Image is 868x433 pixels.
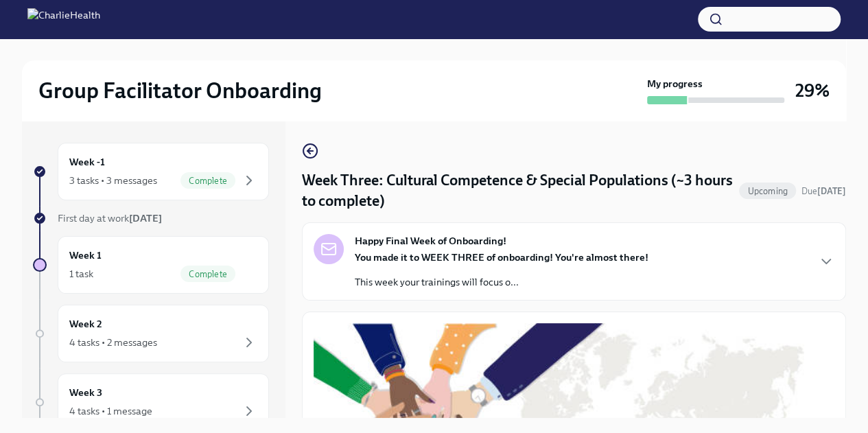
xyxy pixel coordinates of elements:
a: Week 11 taskComplete [33,236,269,294]
strong: My progress [647,77,703,91]
strong: You made it to WEEK THREE of onboarding! You're almost there! [355,251,648,264]
a: Week -13 tasks • 3 messagesComplete [33,143,269,200]
h4: Week Three: Cultural Competence & Special Populations (~3 hours to complete) [302,170,734,211]
span: October 6th, 2025 09:00 [801,185,846,198]
a: First day at work[DATE] [33,211,269,225]
h3: 29% [795,78,830,103]
strong: [DATE] [129,212,162,224]
h6: Week 1 [69,248,102,263]
div: 4 tasks • 1 message [69,404,152,418]
a: Week 24 tasks • 2 messages [33,305,269,362]
span: First day at work [58,212,162,224]
img: CharlieHealth [27,8,100,30]
h2: Group Facilitator Onboarding [38,77,322,104]
h6: Week 3 [69,385,102,400]
div: 3 tasks • 3 messages [69,174,157,187]
strong: Happy Final Week of Onboarding! [355,234,506,248]
h6: Week -1 [69,154,105,169]
div: 1 task [69,267,93,281]
span: Complete [180,269,235,279]
span: Upcoming [739,186,796,196]
span: Complete [180,176,235,186]
p: This week your trainings will focus o... [355,275,648,289]
a: Week 34 tasks • 1 message [33,373,269,431]
strong: [DATE] [817,186,846,196]
h6: Week 2 [69,316,102,331]
span: Due [801,186,846,196]
div: 4 tasks • 2 messages [69,336,157,349]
